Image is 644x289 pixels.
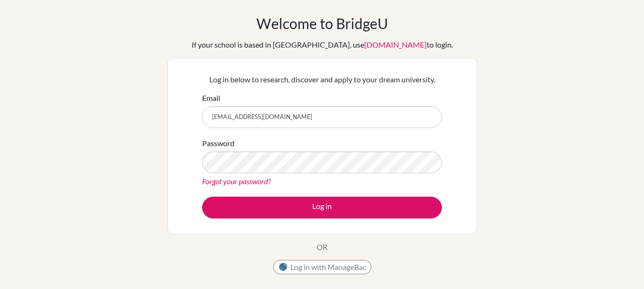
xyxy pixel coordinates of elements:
[202,197,442,219] button: Log in
[256,15,388,32] h1: Welcome to BridgeU
[202,138,235,149] label: Password
[202,92,220,104] label: Email
[202,74,442,85] p: Log in below to research, discover and apply to your dream university.
[273,260,371,274] button: Log in with ManageBac
[364,40,427,49] a: [DOMAIN_NAME]
[202,177,271,186] a: Forgot your password?
[192,39,453,50] div: If your school is based in [GEOGRAPHIC_DATA], use to login.
[317,241,327,253] p: OR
